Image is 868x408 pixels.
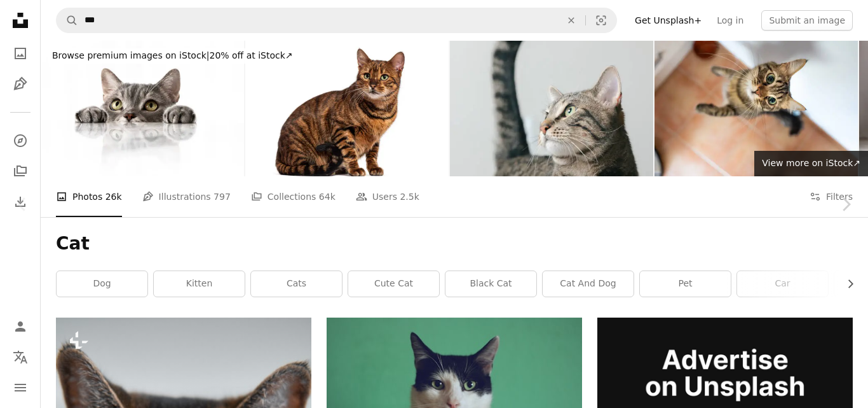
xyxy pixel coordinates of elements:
[56,8,617,33] form: Find visuals sitewide
[839,271,853,297] button: scroll list to the right
[154,271,245,297] a: kitten
[450,41,653,176] img: Tabby Cat - Close Up - Telephoto
[824,143,868,265] a: Next
[41,41,244,176] img: Cat leaning her hands on the marble table and licking
[41,41,304,71] a: Browse premium images on iStock|20% off at iStock↗
[52,50,209,60] span: Browse premium images on iStock |
[251,271,342,297] a: cats
[214,190,231,204] span: 797
[400,190,419,204] span: 2.5k
[810,176,853,217] button: Filters
[251,176,336,217] a: Collections 64k
[8,314,33,339] a: Log in / Sign up
[142,176,231,217] a: Illustrations 797
[52,50,293,60] span: 20% off at iStock ↗
[57,8,78,32] button: Search Unsplash
[8,128,33,153] a: Explore
[586,8,616,32] button: Visual search
[640,271,731,297] a: pet
[737,271,828,297] a: car
[761,10,853,31] button: Submit an image
[654,41,858,176] img: Curious cat looking down from a glass table
[543,271,634,297] a: cat and dog
[356,176,419,217] a: Users 2.5k
[8,375,33,400] button: Menu
[319,190,336,204] span: 64k
[709,10,751,31] a: Log in
[8,71,33,97] a: Illustrations
[762,158,860,168] span: View more on iStock ↗
[56,232,853,255] h1: Cat
[557,8,585,32] button: Clear
[445,271,536,297] a: black cat
[57,271,147,297] a: dog
[8,344,33,370] button: Language
[627,10,709,31] a: Get Unsplash+
[348,271,439,297] a: cute cat
[754,151,868,176] a: View more on iStock↗
[8,41,33,66] a: Photos
[245,41,449,176] img: Toyger cat sitting and looking away on white background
